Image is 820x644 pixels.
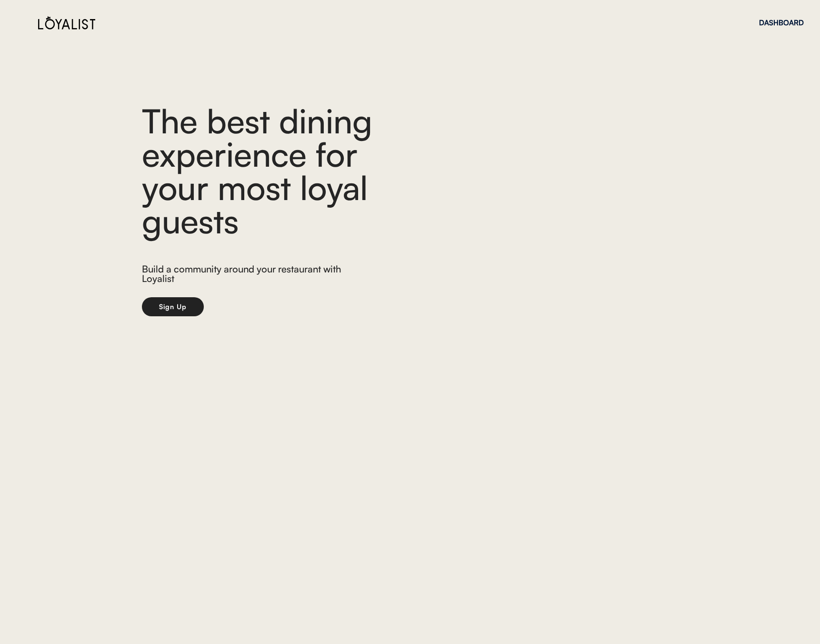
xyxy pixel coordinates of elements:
img: yH5BAEAAAAALAAAAAABAAEAAAIBRAA7 [456,76,678,345]
button: Sign Up [142,297,204,316]
img: Loyalist%20Logo%20Black.svg [38,16,95,30]
div: The best dining experience for your most loyal guests [142,104,428,237]
div: DASHBOARD [759,19,804,26]
div: Build a community around your restaurant with Loyalist [142,264,350,286]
